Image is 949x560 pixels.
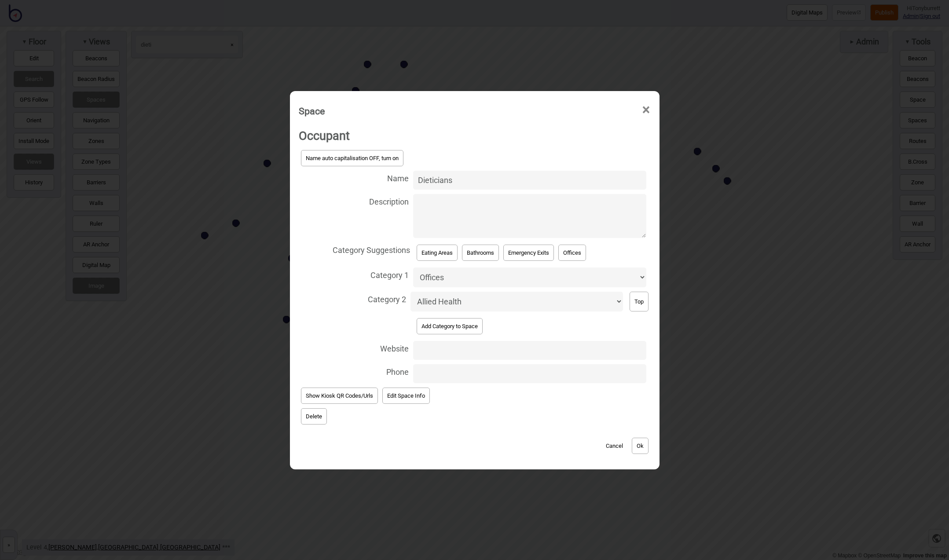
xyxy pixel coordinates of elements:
[299,362,409,380] span: Phone
[299,265,409,283] span: Category 1
[641,95,651,124] span: ×
[601,438,627,454] button: Cancel
[299,339,409,357] span: Website
[413,171,646,190] input: Name
[503,245,554,261] button: Emergency Exits
[417,245,458,261] button: Eating Areas
[417,318,483,334] button: Add Category to Space
[299,124,651,148] h2: Occupant
[630,292,649,311] button: Top
[301,408,327,425] button: Delete
[382,388,430,404] button: Edit Space Info
[413,341,646,360] input: Website
[301,388,378,404] button: Show Kiosk QR Codes/Urls
[413,364,646,383] input: Phone
[299,168,409,187] span: Name
[462,245,499,261] button: Bathrooms
[632,438,649,454] button: Ok
[301,150,403,166] button: Name auto capitalisation OFF, turn on
[299,192,409,210] span: Description
[413,194,646,238] textarea: Description
[299,102,325,121] div: Space
[413,267,646,287] select: Category 1
[410,292,623,311] select: Category 2
[558,245,586,261] button: Offices
[299,289,407,307] span: Category 2
[299,240,410,258] span: Category Suggestions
